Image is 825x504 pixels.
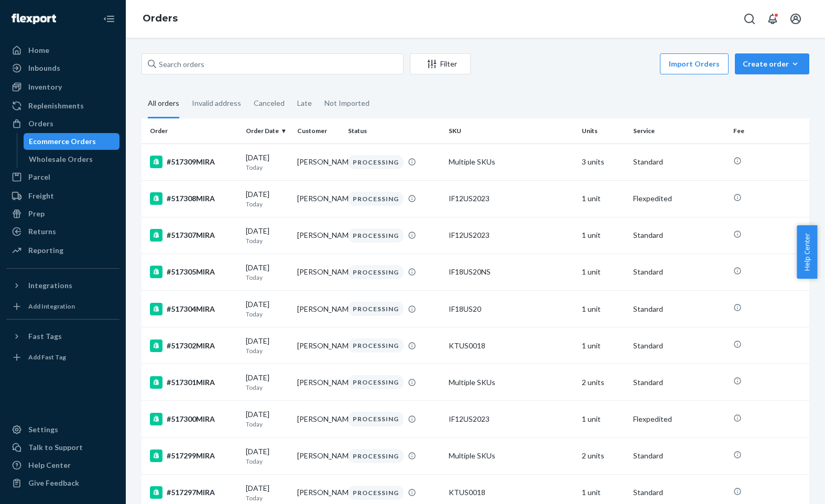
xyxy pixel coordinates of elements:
[28,478,79,488] div: Give Feedback
[449,193,574,204] div: IF12US2023
[578,144,629,180] td: 3 units
[6,97,120,114] a: Replenishments
[6,421,120,438] a: Settings
[134,4,186,34] ol: breadcrumbs
[150,303,237,315] div: #517304MIRA
[633,267,725,277] p: Standard
[28,302,75,311] div: Add Integration
[735,53,809,74] button: Create order
[444,144,578,180] td: Multiple SKUs
[660,53,729,74] button: Import Orders
[743,59,801,69] div: Create order
[729,118,809,144] th: Fee
[324,90,370,117] div: Not Imported
[6,115,120,132] a: Orders
[297,126,340,135] div: Customer
[99,8,120,29] button: Close Navigation
[24,133,120,150] a: Ecommerce Orders
[246,226,289,245] div: [DATE]
[633,377,725,388] p: Standard
[629,118,729,144] th: Service
[633,414,725,424] p: Flexpedited
[246,457,289,466] p: Today
[578,327,629,364] td: 1 unit
[633,341,725,351] p: Standard
[348,338,404,353] div: PROCESSING
[142,118,242,144] th: Order
[246,200,289,209] p: Today
[348,192,404,206] div: PROCESSING
[762,8,783,29] button: Open notifications
[150,192,237,205] div: #517308MIRA
[246,446,289,466] div: [DATE]
[246,163,289,172] p: Today
[444,364,578,401] td: Multiple SKUs
[449,341,574,351] div: KTUS0018
[29,136,96,147] div: Ecommerce Orders
[293,437,344,474] td: [PERSON_NAME]
[293,291,344,327] td: [PERSON_NAME]
[344,118,444,144] th: Status
[6,328,120,345] button: Fast Tags
[633,157,725,167] p: Standard
[28,209,45,219] div: Prep
[6,205,120,222] a: Prep
[28,191,54,201] div: Freight
[449,487,574,498] div: KTUS0018
[6,298,120,315] a: Add Integration
[246,483,289,502] div: [DATE]
[150,376,237,389] div: #517301MIRA
[578,217,629,254] td: 1 unit
[28,331,62,342] div: Fast Tags
[28,82,62,92] div: Inventory
[29,154,93,165] div: Wholesale Orders
[6,42,120,59] a: Home
[28,280,72,291] div: Integrations
[246,494,289,502] p: Today
[6,60,120,76] a: Inbounds
[142,53,404,74] input: Search orders
[348,265,404,279] div: PROCESSING
[150,339,237,352] div: #517302MIRA
[785,8,806,29] button: Open account menu
[633,487,725,498] p: Standard
[28,245,63,256] div: Reporting
[797,225,817,279] span: Help Center
[297,90,312,117] div: Late
[6,169,120,185] a: Parcel
[449,304,574,314] div: IF18US20
[28,460,71,470] div: Help Center
[410,59,470,69] div: Filter
[578,401,629,437] td: 1 unit
[246,189,289,209] div: [DATE]
[242,118,293,144] th: Order Date
[633,193,725,204] p: Flexpedited
[28,226,56,237] div: Returns
[6,242,120,259] a: Reporting
[293,401,344,437] td: [PERSON_NAME]
[348,375,404,389] div: PROCESSING
[28,442,83,453] div: Talk to Support
[444,437,578,474] td: Multiple SKUs
[633,304,725,314] p: Standard
[246,383,289,392] p: Today
[6,349,120,366] a: Add Fast Tag
[6,439,120,456] a: Talk to Support
[246,310,289,319] p: Today
[578,437,629,474] td: 2 units
[28,172,50,182] div: Parcel
[348,449,404,463] div: PROCESSING
[449,267,574,277] div: IF18US20NS
[150,229,237,242] div: #517307MIRA
[246,346,289,355] p: Today
[6,475,120,491] button: Give Feedback
[6,79,120,95] a: Inventory
[293,144,344,180] td: [PERSON_NAME]
[28,424,58,435] div: Settings
[633,451,725,461] p: Standard
[246,152,289,172] div: [DATE]
[28,63,60,73] div: Inbounds
[6,223,120,240] a: Returns
[246,336,289,355] div: [DATE]
[633,230,725,240] p: Standard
